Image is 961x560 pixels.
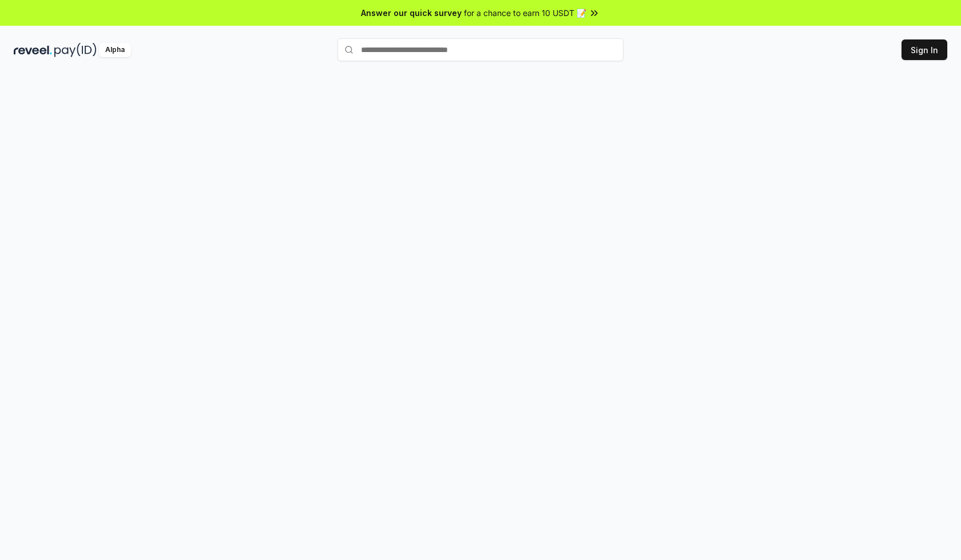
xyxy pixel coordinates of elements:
[902,39,947,60] button: Sign In
[99,43,131,57] div: Alpha
[361,7,462,19] span: Answer our quick survey
[464,7,586,19] span: for a chance to earn 10 USDT 📝
[54,43,97,57] img: pay_id
[14,43,52,57] img: reveel_dark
